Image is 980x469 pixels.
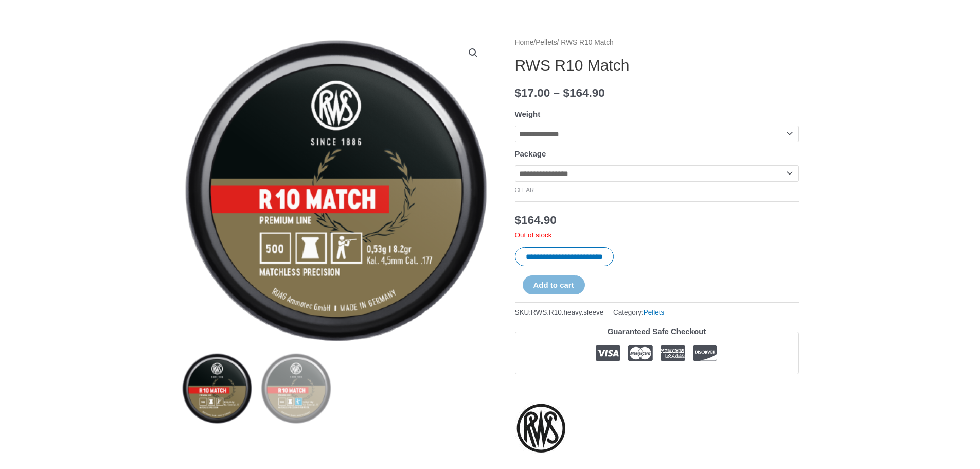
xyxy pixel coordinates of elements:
[515,56,799,75] h1: RWS R10 Match
[464,44,483,62] a: View full-screen image gallery
[515,214,557,227] bdi: 164.90
[182,353,253,424] img: RWS R10 Match
[182,36,490,345] img: RWS R10 Match
[515,402,566,454] a: RWS
[531,308,603,316] span: RWS.R10.heavy.sleeve
[515,149,546,158] label: Package
[515,187,534,193] a: Clear options
[260,353,332,424] img: RWS R10 Match
[515,110,541,118] label: Weight
[515,306,604,319] span: SKU:
[515,382,799,394] iframe: Customer reviews powered by Trustpilot
[563,86,569,99] span: $
[536,39,557,46] a: Pellets
[523,275,585,294] button: Add to cart
[515,214,522,227] span: $
[515,36,799,49] nav: Breadcrumb
[515,86,550,99] bdi: 17.00
[603,324,710,339] legend: Guaranteed Safe Checkout
[554,86,560,99] span: –
[515,86,522,99] span: $
[515,39,534,46] a: Home
[613,306,664,319] span: Category:
[563,86,604,99] bdi: 164.90
[515,231,799,240] p: Out of stock
[644,308,665,316] a: Pellets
